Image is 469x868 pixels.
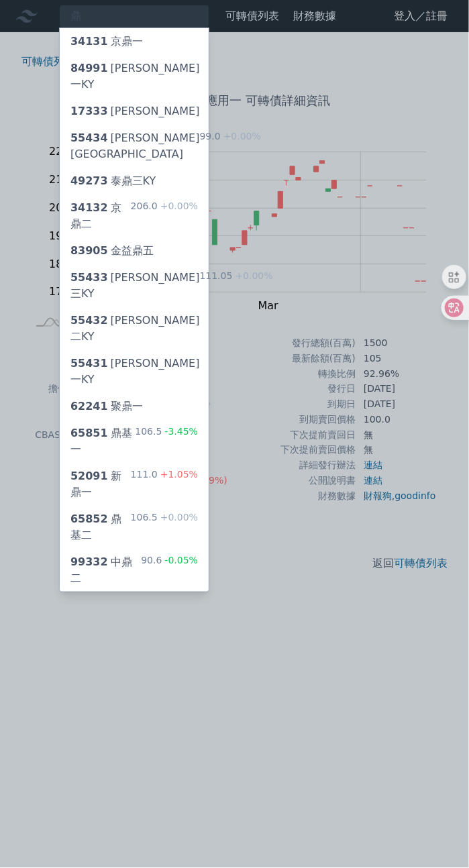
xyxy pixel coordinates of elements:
[60,55,209,98] a: 84991[PERSON_NAME]一KY
[70,555,108,568] span: 99332
[70,357,108,370] span: 55431
[70,173,156,189] div: 泰鼎三KY
[221,131,261,142] span: +0.00%
[158,512,198,523] span: +0.00%
[70,60,200,93] div: [PERSON_NAME]一KY
[131,511,198,543] div: 106.5
[158,201,198,211] span: +0.00%
[200,270,273,302] div: 111.05
[141,554,198,586] div: 90.6
[70,130,200,162] div: [PERSON_NAME][GEOGRAPHIC_DATA]
[70,271,108,284] span: 55433
[60,28,209,55] a: 34131京鼎一
[70,468,131,500] div: 新鼎一
[70,62,108,74] span: 84991
[135,425,198,457] div: 106.5
[70,470,108,482] span: 52091
[200,130,261,162] div: 99.0
[70,425,135,457] div: 鼎基一
[70,243,154,259] div: 金益鼎五
[402,804,469,868] iframe: Chat Widget
[60,506,209,549] a: 65852鼎基二 106.5+0.00%
[70,511,131,543] div: 鼎基二
[70,103,200,119] div: [PERSON_NAME]
[70,554,141,586] div: 中鼎二
[70,270,200,302] div: [PERSON_NAME]三KY
[70,512,108,525] span: 65852
[233,270,273,281] span: +0.00%
[60,420,209,463] a: 65851鼎基一 106.5-3.45%
[70,244,108,257] span: 83905
[60,195,209,237] a: 34132京鼎二 206.0+0.00%
[70,427,108,439] span: 65851
[162,426,198,437] span: -3.45%
[70,313,200,345] div: [PERSON_NAME]二KY
[131,468,198,500] div: 111.0
[158,469,198,480] span: +1.05%
[70,400,108,413] span: 62241
[70,174,108,187] span: 49273
[60,237,209,264] a: 83905金益鼎五
[60,307,209,350] a: 55432[PERSON_NAME]二KY
[402,804,469,868] div: 聊天小组件
[131,200,198,232] div: 206.0
[60,350,209,393] a: 55431[PERSON_NAME]一KY
[70,35,108,48] span: 34131
[70,314,108,327] span: 55432
[70,131,108,144] span: 55434
[60,125,209,168] a: 55434[PERSON_NAME][GEOGRAPHIC_DATA] 99.0+0.00%
[70,34,143,50] div: 京鼎一
[60,264,209,307] a: 55433[PERSON_NAME]三KY 111.05+0.00%
[162,555,198,565] span: -0.05%
[70,200,131,232] div: 京鼎二
[70,201,108,214] span: 34132
[60,549,209,592] a: 99332中鼎二 90.6-0.05%
[70,356,200,388] div: [PERSON_NAME]一KY
[70,398,143,415] div: 聚鼎一
[60,98,209,125] a: 17333[PERSON_NAME]
[70,105,108,117] span: 17333
[60,393,209,420] a: 62241聚鼎一
[60,168,209,195] a: 49273泰鼎三KY
[60,463,209,506] a: 52091新鼎一 111.0+1.05%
